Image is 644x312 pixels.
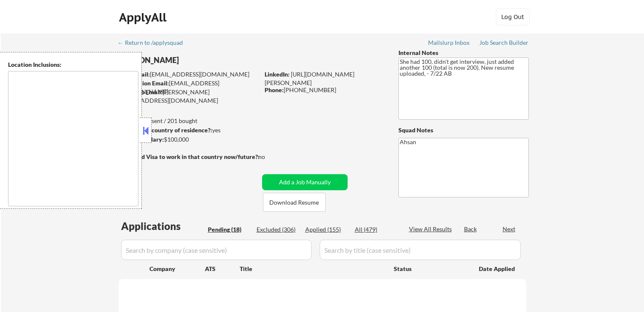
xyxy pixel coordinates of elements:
a: ← Return to /applysquad [118,39,191,48]
div: [PHONE_NUMBER] [265,86,384,94]
div: All (479) [355,225,397,234]
div: Back [464,225,478,233]
div: [EMAIL_ADDRESS][DOMAIN_NAME] [119,79,259,96]
div: Next [503,225,516,233]
input: Search by title (case sensitive) [320,240,521,260]
div: Applications [121,221,205,231]
div: Excluded (306) [257,225,299,234]
strong: Will need Visa to work in that country now/future?: [119,153,260,160]
div: ApplyAll [119,10,169,25]
div: $100,000 [118,135,259,144]
div: View All Results [409,225,454,233]
div: 155 sent / 201 bought [118,117,259,125]
div: Squad Notes [398,126,529,134]
div: no [258,153,282,161]
div: ATS [205,265,240,273]
strong: LinkedIn: [265,71,290,78]
button: Add a Job Manually [262,174,348,190]
a: Mailslurp Inbox [428,39,470,48]
div: Pending (18) [208,225,250,234]
a: [URL][DOMAIN_NAME][PERSON_NAME] [265,71,354,86]
strong: Can work in country of residence?: [118,126,212,134]
button: Log Out [496,8,530,25]
input: Search by company (case sensitive) [121,240,312,260]
div: [EMAIL_ADDRESS][DOMAIN_NAME] [119,70,259,79]
div: Internal Notes [398,49,529,57]
div: Job Search Builder [479,40,529,46]
div: Company [149,265,205,273]
div: [PERSON_NAME] [119,55,293,66]
div: Status [394,261,467,276]
div: Applied (155) [305,225,348,234]
div: Mailslurp Inbox [428,40,470,46]
div: Location Inclusions: [8,60,138,69]
div: [PERSON_NAME][EMAIL_ADDRESS][DOMAIN_NAME] [119,88,259,104]
div: ← Return to /applysquad [118,40,191,46]
div: Date Applied [479,265,516,273]
div: yes [118,126,257,134]
button: Download Resume [263,193,326,212]
strong: Phone: [265,86,284,93]
div: Title [240,265,386,273]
